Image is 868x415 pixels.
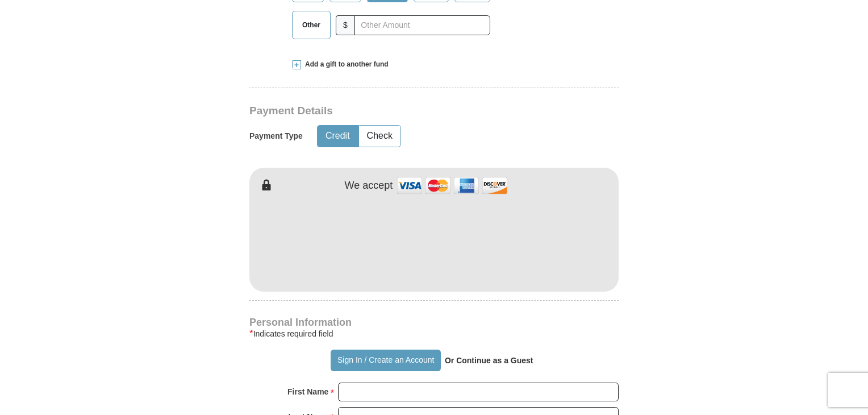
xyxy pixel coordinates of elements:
button: Credit [318,126,358,147]
h3: Payment Details [249,105,539,118]
h4: Personal Information [249,318,619,327]
strong: First Name [287,384,328,400]
span: Add a gift to another fund [301,60,389,69]
span: $ [336,15,355,35]
input: Other Amount [354,15,490,35]
div: Indicates required field [249,327,619,341]
img: credit cards accepted [395,173,509,198]
span: Other [297,16,326,34]
button: Check [359,126,400,147]
h5: Payment Type [249,131,303,141]
strong: Or Continue as a Guest [445,356,533,365]
h4: We accept [345,180,393,192]
button: Sign In / Create an Account [331,350,440,371]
